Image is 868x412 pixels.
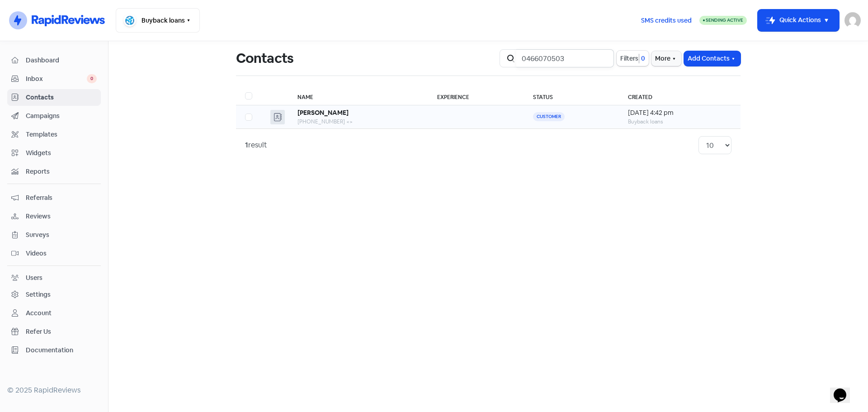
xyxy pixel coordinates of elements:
a: Referrals [7,189,101,206]
input: Search [516,49,614,67]
a: Sending Active [699,15,747,26]
span: Reviews [26,212,97,221]
a: Widgets [7,145,101,161]
h1: Contacts [236,44,293,73]
a: Campaigns [7,108,101,124]
span: Surveys [26,230,97,240]
span: Videos [26,249,97,258]
span: Templates [26,130,97,139]
th: Created [619,87,741,105]
button: Add Contacts [684,51,741,66]
button: More [651,51,681,66]
div: [DATE] 4:42 pm [628,108,731,118]
a: Users [7,270,101,286]
div: Users [26,273,42,283]
span: Widgets [26,148,97,158]
button: Quick Actions [758,9,839,31]
span: 0 [87,74,97,83]
button: Filters0 [617,51,649,66]
img: User [844,12,861,28]
a: Surveys [7,227,101,243]
div: Account [26,308,52,318]
span: Inbox [26,74,87,84]
th: Status [524,87,619,105]
span: Reports [26,167,97,176]
strong: 1 [245,140,248,150]
a: Templates [7,126,101,143]
th: Experience [428,87,524,105]
a: SMS credits used [633,15,699,24]
a: Videos [7,245,101,262]
span: Sending Active [706,17,743,23]
button: Buyback loans [116,8,200,33]
span: Filters [620,54,638,63]
span: 0 [639,54,645,63]
span: Contacts [26,93,97,102]
div: result [245,140,267,151]
iframe: chat widget [830,376,859,403]
a: Reviews [7,208,101,225]
span: Referrals [26,193,97,203]
div: Buyback loans [628,118,731,126]
a: Inbox 0 [7,71,101,87]
span: Dashboard [26,56,97,65]
span: Campaigns [26,111,97,121]
a: Refer Us [7,323,101,340]
a: Reports [7,163,101,180]
span: Documentation [26,346,97,355]
div: [PHONE_NUMBER] <> [297,118,419,126]
th: Name [288,87,428,105]
span: Refer Us [26,327,97,336]
div: Settings [26,290,51,299]
div: © 2025 RapidReviews [7,385,101,396]
a: Contacts [7,89,101,106]
a: Settings [7,286,101,303]
b: [PERSON_NAME] [297,109,349,117]
span: SMS credits used [641,16,692,25]
span: Customer [533,112,565,121]
a: Dashboard [7,52,101,69]
a: Account [7,305,101,322]
a: Documentation [7,342,101,359]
